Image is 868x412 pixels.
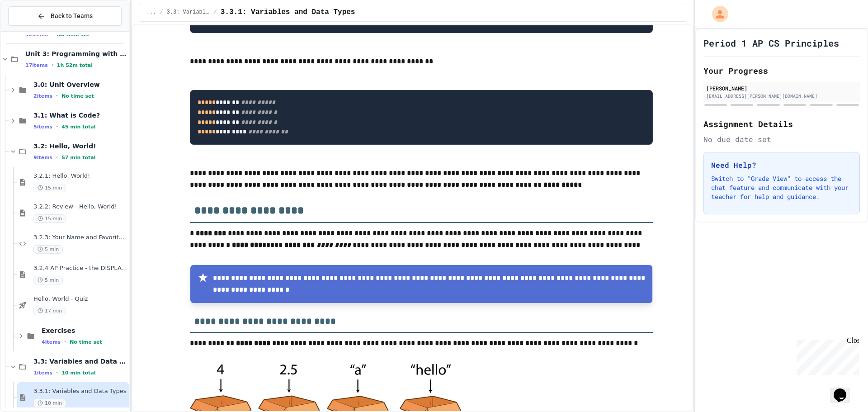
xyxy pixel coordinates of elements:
span: 15 min [33,184,66,192]
div: No due date set [703,134,860,145]
span: 3.3: Variables and Data Types [33,357,127,365]
span: 9 items [33,155,52,161]
span: • [64,338,66,346]
span: • [56,123,58,130]
span: 5 min [33,276,63,284]
button: Back to Teams [8,6,122,26]
span: 2 items [33,93,52,99]
span: 17 min [33,307,66,315]
span: Exercises [42,327,127,335]
span: • [56,92,58,99]
h3: Need Help? [711,160,852,170]
span: 15 min [33,214,66,223]
div: My Account [703,4,731,24]
iframe: chat widget [830,376,859,403]
span: Unit 3: Programming with Python [25,50,127,58]
h1: Period 1 AP CS Principles [703,37,839,49]
h2: Assignment Details [703,118,860,130]
span: 45 min total [61,124,95,130]
iframe: chat widget [793,336,859,375]
span: 57 min total [61,155,95,161]
div: [EMAIL_ADDRESS][PERSON_NAME][DOMAIN_NAME] [706,93,857,99]
span: No time set [61,93,94,99]
span: 3.0: Unit Overview [33,81,127,89]
span: 10 min [33,399,66,407]
span: 5 items [33,124,52,130]
h2: Your Progress [703,64,860,77]
span: 3.3.1: Variables and Data Types [33,388,127,395]
span: 1h 52m total [57,62,93,68]
span: 3.2.4 AP Practice - the DISPLAY Procedure [33,265,127,272]
span: Hello, World - Quiz [33,295,127,303]
span: • [56,154,58,161]
span: 3.2.3: Your Name and Favorite Movie [33,234,127,242]
span: / [160,9,163,16]
span: ... [146,9,156,16]
span: • [56,369,58,376]
span: No time set [70,339,102,345]
p: Switch to "Grade View" to access the chat feature and communicate with your teacher for help and ... [711,174,852,201]
span: • [52,62,53,69]
span: / [214,9,217,16]
span: 10 min total [61,370,95,376]
span: Back to Teams [51,11,93,21]
div: Chat with us now!Close [4,4,62,57]
span: 1 items [33,370,52,376]
span: 3.2.2: Review - Hello, World! [33,203,127,211]
span: 3.2.1: Hello, World! [33,172,127,180]
span: 3.3.1: Variables and Data Types [221,7,355,18]
span: 5 min [33,245,63,254]
span: 4 items [42,339,61,345]
span: 3.3: Variables and Data Types [167,9,210,16]
span: 3.2: Hello, World! [33,142,127,150]
span: 17 items [25,62,48,68]
div: [PERSON_NAME] [706,84,857,92]
span: 3.1: What is Code? [33,111,127,119]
